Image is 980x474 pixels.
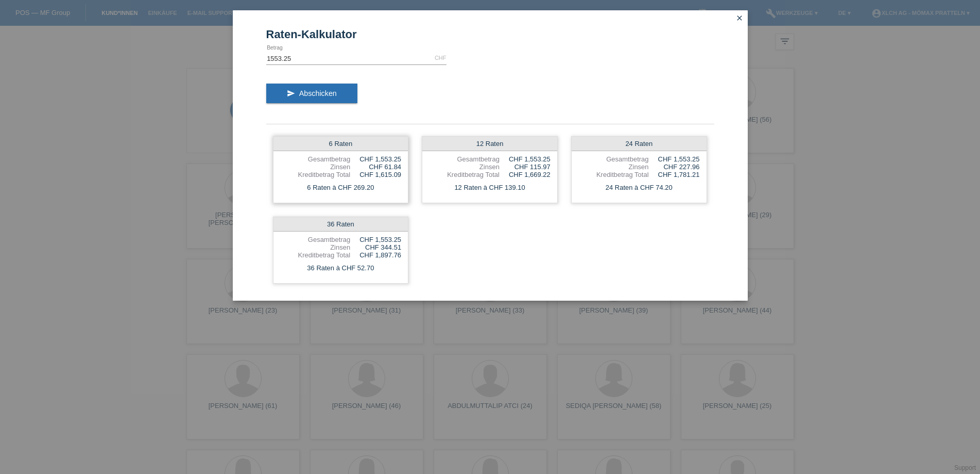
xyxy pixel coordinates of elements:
[266,28,714,41] h1: Raten-Kalkulator
[578,171,649,178] div: Kreditbetrag Total
[280,236,351,243] div: Gesamtbetrag
[350,243,401,251] div: CHF 344.51
[572,181,707,194] div: 24 Raten à CHF 74.20
[266,84,357,103] button: send Abschicken
[280,163,351,171] div: Zinsen
[435,55,446,61] div: CHF
[350,163,401,171] div: CHF 61.84
[649,171,700,178] div: CHF 1,781.21
[733,13,746,25] a: close
[350,171,401,178] div: CHF 1,615.09
[429,155,500,163] div: Gesamtbetrag
[273,261,408,275] div: 36 Raten à CHF 52.70
[578,163,649,171] div: Zinsen
[350,236,401,243] div: CHF 1,553.25
[280,251,351,259] div: Kreditbetrag Total
[572,137,707,151] div: 24 Raten
[280,171,351,178] div: Kreditbetrag Total
[273,137,408,151] div: 6 Raten
[350,251,401,259] div: CHF 1,897.76
[500,163,551,171] div: CHF 115.97
[350,155,401,163] div: CHF 1,553.25
[273,217,408,232] div: 36 Raten
[280,155,351,163] div: Gesamtbetrag
[429,163,500,171] div: Zinsen
[500,171,551,178] div: CHF 1,669.22
[500,155,551,163] div: CHF 1,553.25
[649,163,700,171] div: CHF 227.96
[578,155,649,163] div: Gesamtbetrag
[299,89,337,97] span: Abschicken
[273,181,408,194] div: 6 Raten à CHF 269.20
[429,171,500,178] div: Kreditbetrag Total
[735,14,744,22] i: close
[280,243,351,251] div: Zinsen
[422,181,557,194] div: 12 Raten à CHF 139.10
[649,155,700,163] div: CHF 1,553.25
[422,137,557,151] div: 12 Raten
